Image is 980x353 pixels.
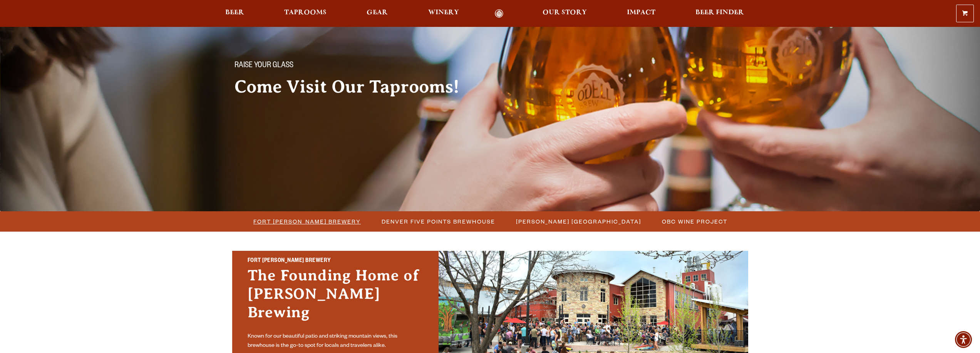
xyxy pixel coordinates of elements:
[235,61,293,71] span: Raise your glass
[235,77,475,96] h2: Come Visit Our Taprooms!
[955,331,972,348] div: Accessibility Menu
[249,216,365,227] a: Fort [PERSON_NAME] Brewery
[253,216,361,227] span: Fort [PERSON_NAME] Brewery
[362,9,393,18] a: Gear
[248,266,423,329] h3: The Founding Home of [PERSON_NAME] Brewing
[485,9,514,18] a: Odell Home
[516,216,641,227] span: [PERSON_NAME] [GEOGRAPHIC_DATA]
[220,9,249,18] a: Beer
[225,10,244,16] span: Beer
[657,216,731,227] a: OBC Wine Project
[690,9,749,18] a: Beer Finder
[423,9,464,18] a: Winery
[284,10,327,16] span: Taprooms
[511,216,645,227] a: [PERSON_NAME] [GEOGRAPHIC_DATA]
[662,216,727,227] span: OBC Wine Project
[627,10,655,16] span: Impact
[622,9,660,18] a: Impact
[543,10,587,16] span: Our Story
[377,216,499,227] a: Denver Five Points Brewhouse
[428,10,459,16] span: Winery
[695,10,744,16] span: Beer Finder
[248,332,423,351] p: Known for our beautiful patio and striking mountain views, this brewhouse is the go-to spot for l...
[279,9,332,18] a: Taprooms
[382,216,495,227] span: Denver Five Points Brewhouse
[538,9,592,18] a: Our Story
[248,256,423,266] h2: Fort [PERSON_NAME] Brewery
[367,10,388,16] span: Gear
